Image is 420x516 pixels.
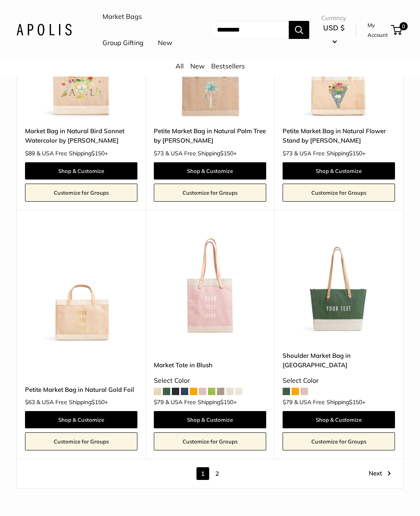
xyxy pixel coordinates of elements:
[196,468,209,480] span: 1
[283,150,292,157] span: $73
[25,184,137,202] a: Customize for Groups
[25,163,137,180] a: Shop & Customize
[154,231,266,343] a: Market Tote in BlushMarket Tote in Blush
[367,20,388,41] a: My Account
[321,22,346,48] button: USD $
[154,411,266,429] a: Shop & Customize
[25,433,137,451] a: Customize for Groups
[176,62,184,70] a: All
[25,385,137,395] a: Petite Market Bag in Natural Gold Foil
[349,399,362,406] span: $150
[220,399,233,406] span: $150
[16,24,72,36] img: Apolis
[154,163,266,180] a: Shop & Customize
[25,411,137,429] a: Shop & Customize
[158,37,172,50] a: New
[25,231,137,343] img: description_Our first Gold Foil Petite Market Bag
[283,127,395,146] a: Petite Market Bag in Natural Flower Stand by [PERSON_NAME]
[392,25,402,35] a: 0
[283,399,292,406] span: $79
[323,24,345,32] span: USD $
[154,231,266,343] img: Market Tote in Blush
[154,127,266,146] a: Petite Market Bag in Natural Palm Tree by [PERSON_NAME]
[25,127,137,146] a: Market Bag in Natural Bird Sonnet Watercolor by [PERSON_NAME]
[154,150,164,157] span: $73
[283,433,395,451] a: Customize for Groups
[25,231,137,343] a: description_Our first Gold Foil Petite Market BagPetite Market Bag in Natural Gold Foil
[294,400,365,405] span: & USA Free Shipping +
[283,411,395,429] a: Shop & Customize
[37,400,108,405] span: & USA Free Shipping +
[283,184,395,202] a: Customize for Groups
[154,361,266,370] a: Market Tote in Blush
[91,399,105,406] span: $150
[154,433,266,451] a: Customize for Groups
[289,21,309,39] button: Search
[154,375,266,387] div: Select Color
[283,231,395,343] img: Shoulder Market Bag in Field Green
[211,62,245,70] a: Bestsellers
[210,21,289,39] input: Search...
[349,150,362,157] span: $150
[190,62,205,70] a: New
[91,150,105,157] span: $150
[103,37,144,50] a: Group Gifting
[283,231,395,343] a: Shoulder Market Bag in Field GreenShoulder Market Bag in Field Green
[220,150,233,157] span: $150
[25,399,35,406] span: $63
[211,468,224,480] a: 2
[369,468,391,480] a: Next
[283,163,395,180] a: Shop & Customize
[399,23,408,31] span: 0
[154,184,266,202] a: Customize for Groups
[154,399,164,406] span: $79
[165,151,237,157] span: & USA Free Shipping +
[25,150,35,157] span: $89
[283,351,395,371] a: Shoulder Market Bag in [GEOGRAPHIC_DATA]
[7,485,88,509] iframe: Sign Up via Text for Offers
[37,151,108,157] span: & USA Free Shipping +
[103,11,142,23] a: Market Bags
[321,13,346,24] span: Currency
[283,375,395,387] div: Select Color
[294,151,365,157] span: & USA Free Shipping +
[165,400,237,405] span: & USA Free Shipping +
